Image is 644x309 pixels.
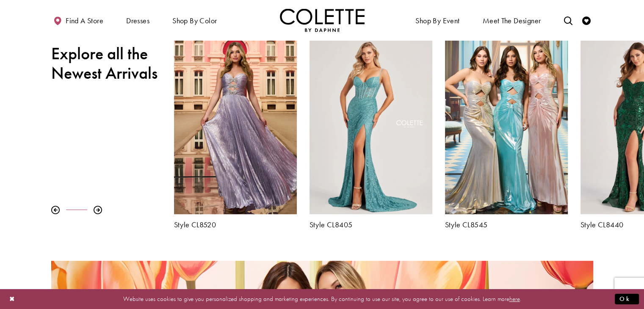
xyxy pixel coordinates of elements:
[168,29,303,235] div: Colette by Daphne Style No. CL8520
[61,293,583,305] p: Website uses cookies to give you personalized shopping and marketing experiences. By continuing t...
[445,221,568,229] a: Style CL8545
[561,8,574,32] a: Toggle search
[580,8,593,32] a: Check Wishlist
[509,295,520,303] a: here
[310,221,432,229] a: Style CL8405
[445,36,568,214] a: Visit Colette by Daphne Style No. CL8545 Page
[5,292,19,306] button: Close Dialog
[126,17,149,25] span: Dresses
[174,221,297,229] a: Style CL8520
[280,8,365,32] img: Colette by Daphne
[615,294,639,304] button: Submit Dialog
[174,36,297,214] a: Visit Colette by Daphne Style No. CL8520 Page
[481,8,543,32] a: Meet the designer
[51,44,161,83] h2: Explore all the Newest Arrivals
[310,36,432,214] a: Visit Colette by Daphne Style No. CL8405 Page
[415,17,459,25] span: Shop By Event
[483,17,541,25] span: Meet the designer
[280,8,365,32] a: Visit Home Page
[170,8,219,32] span: Shop by color
[303,29,439,235] div: Colette by Daphne Style No. CL8405
[172,17,217,25] span: Shop by color
[413,8,462,32] span: Shop By Event
[124,8,152,32] span: Dresses
[439,29,574,235] div: Colette by Daphne Style No. CL8545
[66,17,103,25] span: Find a store
[51,8,105,32] a: Find a store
